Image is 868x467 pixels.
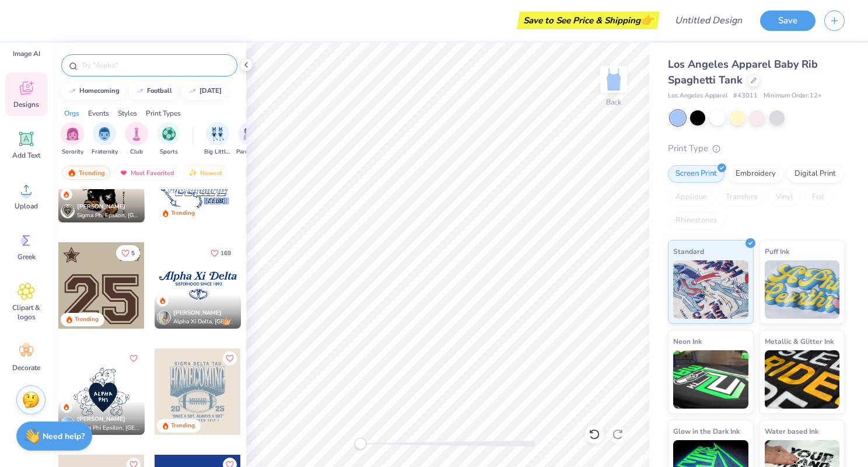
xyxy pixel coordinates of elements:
img: Neon Ink [673,350,748,409]
div: Print Types [146,108,181,119]
div: halloween [199,88,222,94]
button: Like [127,351,141,365]
span: Parent's Weekend [236,148,263,156]
div: Styles [118,108,137,119]
img: Standard [673,260,748,319]
button: homecoming [61,82,125,100]
div: Print Type [668,142,845,155]
div: Orgs [64,108,79,119]
span: Metallic & Glitter Ink [765,335,834,347]
span: Club [130,148,143,156]
button: filter button [157,122,180,156]
div: filter for Club [125,122,148,156]
div: filter for Fraternity [92,122,118,156]
div: Back [606,97,621,107]
span: Designs [13,100,39,109]
span: Fraternity [92,148,118,156]
span: [PERSON_NAME] [173,309,222,317]
img: Puff Ink [765,260,840,319]
span: Clipart & logos [7,303,45,322]
div: Trending [62,166,110,180]
span: Alpha Xi Delta, [GEOGRAPHIC_DATA][US_STATE] [173,318,236,326]
div: Save to See Price & Shipping [520,12,657,29]
img: newest.gif [188,169,198,177]
img: Sports Image [162,127,176,141]
div: Digital Print [787,165,843,183]
span: Big Little Reveal [204,148,231,156]
img: Back [602,68,625,91]
input: Try "Alpha" [80,60,230,71]
div: Screen Print [668,165,724,183]
span: Los Angeles Apparel [668,91,727,101]
span: [PERSON_NAME] [77,203,125,211]
span: Upload [15,201,38,211]
span: Neon Ink [673,335,702,347]
span: Image AI [13,49,40,58]
button: Like [116,245,140,261]
button: football [129,82,177,100]
div: homecoming [79,88,120,94]
div: filter for Big Little Reveal [204,122,231,156]
img: Metallic & Glitter Ink [765,350,840,409]
span: # 43011 [733,91,758,101]
span: Delta Phi Epsilon, [GEOGRAPHIC_DATA][US_STATE] at [GEOGRAPHIC_DATA] [77,424,140,433]
div: Newest [183,166,228,180]
img: Big Little Reveal Image [211,127,224,141]
button: [DATE] [181,82,227,100]
span: Glow in the Dark Ink [673,425,740,437]
strong: Need help? [43,431,85,442]
span: Sigma Phi Epsilon, [GEOGRAPHIC_DATA][US_STATE] [77,211,140,220]
div: filter for Sorority [61,122,84,156]
span: Los Angeles Apparel Baby Rib Spaghetti Tank [668,57,818,87]
div: Most Favorited [114,166,180,180]
img: Club Image [130,127,143,141]
img: Fraternity Image [98,127,111,141]
div: football [147,88,172,94]
div: Foil [804,189,832,206]
span: Standard [673,245,704,257]
span: Add Text [12,151,40,160]
div: Rhinestones [668,212,724,229]
img: trend_line.gif [135,88,145,95]
div: Vinyl [768,189,801,206]
button: filter button [92,122,118,156]
button: filter button [204,122,231,156]
button: filter button [236,122,263,156]
button: filter button [61,122,84,156]
div: Trending [171,421,195,430]
img: Sorority Image [66,127,79,141]
div: filter for Parent's Weekend [236,122,263,156]
div: Trending [75,315,99,324]
span: Greek [17,252,36,262]
div: Events [88,108,109,119]
span: Sports [160,148,178,156]
span: Sorority [62,148,83,156]
button: filter button [125,122,148,156]
div: Trending [171,209,195,218]
div: Accessibility label [355,438,366,449]
div: filter for Sports [157,122,180,156]
div: Transfers [718,189,765,206]
span: Decorate [12,363,40,372]
button: Save [760,11,815,31]
div: Applique [668,189,715,206]
button: Like [205,245,236,261]
span: [PERSON_NAME] [77,415,125,423]
span: 169 [220,250,231,256]
span: 5 [131,250,135,256]
span: Minimum Order: 12 + [764,91,822,101]
img: Parent's Weekend Image [243,127,257,141]
span: 👉 [640,13,653,27]
img: trending.gif [67,169,76,177]
img: trend_line.gif [188,88,197,95]
span: Puff Ink [765,245,789,257]
span: Water based Ink [765,425,818,437]
img: trend_line.gif [68,88,77,95]
div: Embroidery [728,165,783,183]
input: Untitled Design [666,9,751,32]
img: most_fav.gif [119,169,128,177]
button: Like [223,351,237,365]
